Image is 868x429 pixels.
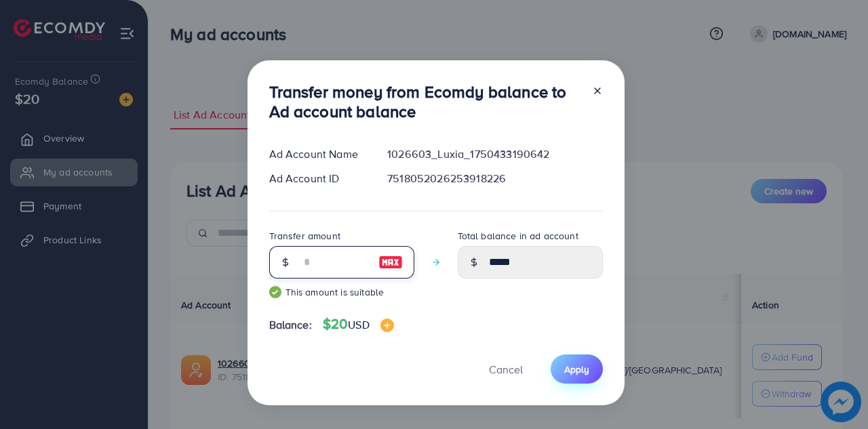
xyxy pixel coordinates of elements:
div: Ad Account ID [258,171,377,186]
h4: $20 [323,316,394,333]
img: guide [269,286,281,298]
span: Balance: [269,317,312,333]
div: 1026603_Luxia_1750433190642 [376,146,613,162]
img: image [378,254,403,270]
label: Total balance in ad account [458,229,578,243]
span: Apply [564,363,589,376]
span: USD [348,317,369,332]
h3: Transfer money from Ecomdy balance to Ad account balance [269,82,581,121]
label: Transfer amount [269,229,340,243]
div: Ad Account Name [258,146,377,162]
div: 7518052026253918226 [376,171,613,186]
small: This amount is suitable [269,285,414,299]
button: Cancel [472,354,540,384]
button: Apply [551,354,603,384]
span: Cancel [489,362,523,377]
img: image [380,319,394,332]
